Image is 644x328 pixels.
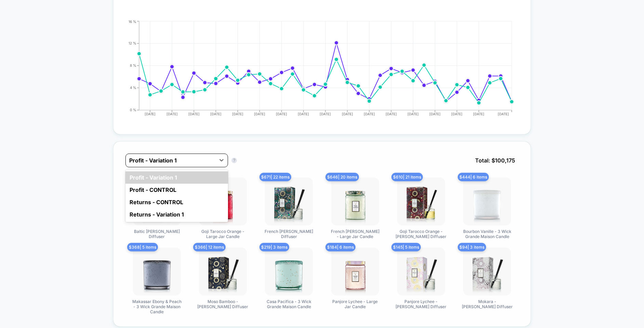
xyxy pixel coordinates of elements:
img: French Cade Lavender - Large Jar Candle [331,178,379,225]
span: French [PERSON_NAME] Diffuser [263,229,314,239]
tspan: [DATE] [298,112,309,116]
img: Mokara - Reed Diffuser [463,248,511,296]
tspan: [DATE] [386,112,397,116]
span: Casa Pacifica - 3 Wick Grande Maison Candle [263,299,314,309]
tspan: 16 % [129,19,136,23]
tspan: [DATE] [498,112,509,116]
div: Returns - Variation 1 [125,208,228,221]
span: $ 610 | 21 items [391,173,423,181]
div: Profit - Variation 1 [125,171,228,184]
span: $ 94 | 3 items [458,243,486,251]
span: Panjore Lychee - Large Jar Candle [330,299,381,309]
tspan: [DATE] [188,112,199,116]
tspan: 8 % [130,63,136,67]
tspan: [DATE] [342,112,353,116]
tspan: [DATE] [364,112,375,116]
img: French Cade Lavender - Reed Diffuser [265,178,313,225]
div: Profit - CONTROL [125,184,228,196]
img: Panjore Lychee - Large Jar Candle [331,248,379,296]
tspan: [DATE] [144,112,156,116]
tspan: [DATE] [320,112,331,116]
span: $ 219 | 3 items [259,243,289,251]
img: Bourbon Vanille - 3 Wick Grande Maison Candle [463,178,511,225]
span: Bourbon Vanille - 3 Wick Grande Maison Candle [461,229,513,239]
tspan: [DATE] [452,112,463,116]
span: $ 145 | 5 items [391,243,421,251]
tspan: [DATE] [254,112,265,116]
div: CONVERSION_RATE [119,19,512,122]
div: Returns - CONTROL [125,196,228,208]
span: Panjore Lychee - [PERSON_NAME] Diffuser [395,299,447,309]
span: Total: $ 100,175 [472,154,519,167]
img: Goji Tarocco Orange - Reed Diffuser [397,178,445,225]
tspan: 0 % [130,108,136,112]
span: Moso Bamboo - [PERSON_NAME] Diffuser [197,299,249,309]
span: French [PERSON_NAME] - Large Jar Candle [330,229,381,239]
span: $ 184 | 6 items [325,243,355,251]
span: $ 671 | 22 items [259,173,291,181]
span: $ 646 | 20 items [325,173,359,181]
span: Makassar Ebony & Peach - 3 Wick Grande Maison Candle [131,299,183,314]
img: Makassar Ebony & Peach - 3 Wick Grande Maison Candle [133,248,181,296]
img: Panjore Lychee - Reed Diffuser [397,248,445,296]
span: $ 444 | 6 items [458,173,489,181]
span: Goji Tarocco Orange - Large Jar Candle [197,229,249,239]
img: Casa Pacifica - 3 Wick Grande Maison Candle [265,248,313,296]
tspan: [DATE] [276,112,287,116]
span: $ 366 | 12 items [193,243,226,251]
tspan: [DATE] [473,112,485,116]
span: $ 368 | 5 items [127,243,158,251]
tspan: [DATE] [166,112,177,116]
tspan: [DATE] [210,112,222,116]
span: Goji Tarocco Orange - [PERSON_NAME] Diffuser [395,229,447,239]
tspan: 4 % [130,86,136,90]
tspan: [DATE] [429,112,441,116]
span: Baltic [PERSON_NAME] Diffuser [131,229,183,239]
button: ? [231,158,237,163]
tspan: 12 % [129,41,136,45]
img: Moso Bamboo - Reed Diffuser [199,248,247,296]
tspan: [DATE] [407,112,419,116]
tspan: [DATE] [232,112,243,116]
span: Mokara - [PERSON_NAME] Diffuser [461,299,513,309]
